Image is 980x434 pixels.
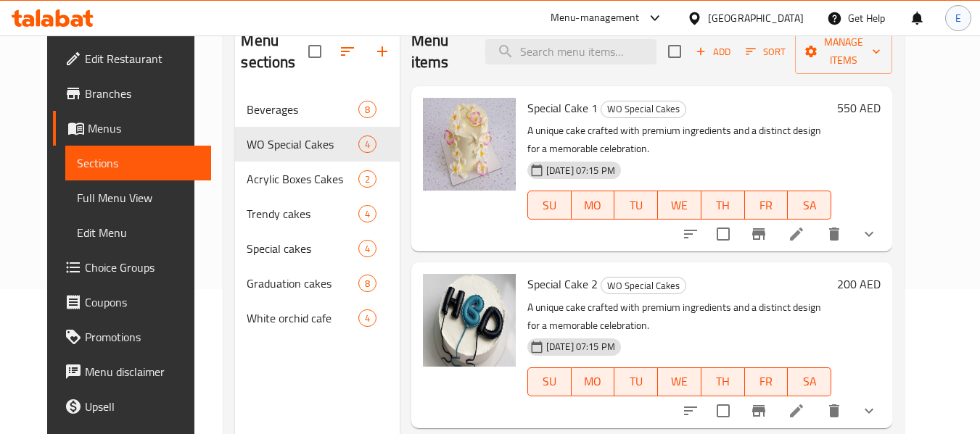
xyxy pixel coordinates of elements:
button: SU [527,191,572,220]
a: Promotions [53,320,211,354]
span: MO [577,195,609,216]
span: TU [620,371,652,392]
span: WO Special Cakes [601,277,685,294]
button: TU [614,367,658,396]
button: Add [690,41,736,63]
svg: Show Choices [860,225,878,243]
span: Coupons [85,293,199,311]
a: Sections [65,146,211,180]
span: White orchid cafe [247,309,358,327]
div: [GEOGRAPHIC_DATA] [708,10,804,26]
span: Select to update [708,219,738,249]
a: Branches [53,76,211,111]
span: 2 [359,172,376,186]
div: items [358,170,376,188]
img: Special Cake 1 [423,98,516,191]
a: Edit menu item [788,225,805,243]
button: WE [658,367,701,396]
span: Menus [88,120,199,137]
h2: Menu items [411,30,468,73]
span: FR [751,195,783,216]
div: Special cakes4 [235,231,399,266]
nav: Menu sections [235,86,399,341]
span: Full Menu View [77,189,199,206]
span: WO Special Cakes [247,135,358,153]
span: Sort sections [330,34,365,69]
span: Upsell [85,398,199,415]
a: Upsell [53,389,211,424]
span: Trendy cakes [247,205,358,222]
p: A unique cake crafted with premium ingredients and a distinct design for a memorable celebration. [527,299,831,335]
svg: Show Choices [860,402,878,420]
button: show more [852,393,886,428]
span: 4 [359,207,376,221]
div: Beverages8 [235,92,399,127]
button: SA [788,367,831,396]
a: Menu disclaimer [53,354,211,389]
div: White orchid cafe4 [235,301,399,335]
span: 8 [359,103,376,117]
span: WE [664,195,696,216]
p: A unique cake crafted with premium ingredients and a distinct design for a memorable celebration. [527,122,831,158]
span: Special Cake 2 [527,273,598,295]
span: Branches [85,85,199,102]
span: Add item [690,41,736,63]
div: WO Special Cakes4 [235,127,399,162]
span: E [955,10,961,26]
button: Branch-specific-item [741,217,776,251]
div: items [358,309,376,327]
span: Select section [659,36,690,67]
input: search [485,39,656,64]
button: FR [745,191,788,220]
div: Menu-management [551,9,640,27]
div: WO Special Cakes [601,101,686,118]
h6: 200 AED [837,274,881,294]
h2: Menu sections [241,30,308,73]
div: items [358,205,376,222]
button: Manage items [795,29,892,74]
span: Select to update [708,396,738,426]
a: Edit Menu [65,215,211,250]
div: Graduation cakes8 [235,266,399,301]
span: SA [794,195,825,216]
span: 8 [359,277,376,291]
span: 4 [359,312,376,325]
span: WE [664,371,696,392]
button: FR [745,367,788,396]
span: SU [534,371,566,392]
span: Menu disclaimer [85,363,199,380]
span: Promotions [85,328,199,346]
span: Special cakes [247,240,358,257]
button: sort-choices [673,217,708,251]
span: Sort [746,43,786,60]
span: 4 [359,242,376,256]
img: Special Cake 2 [423,274,516,367]
a: Menus [53,111,211,146]
span: Acrylic Boxes Cakes [247,170,358,188]
button: TH [701,367,745,396]
span: SU [534,195,566,216]
h6: 550 AED [837,98,881,118]
a: Choice Groups [53,250,211,285]
span: Sort items [736,41,795,63]
button: delete [817,217,852,251]
button: show more [852,217,886,251]
button: Branch-specific-item [741,393,776,428]
button: SA [788,191,831,220]
span: Edit Restaurant [85,50,199,67]
span: TH [707,371,739,392]
a: Edit menu item [788,402,805,420]
div: Acrylic Boxes Cakes2 [235,162,399,196]
button: MO [572,191,615,220]
span: Manage items [807,33,881,70]
span: [DATE] 07:15 PM [540,164,621,178]
span: TH [707,195,739,216]
span: Sections [77,154,199,172]
button: delete [817,393,852,428]
span: Special Cake 1 [527,97,598,119]
div: items [358,135,376,153]
a: Edit Restaurant [53,41,211,76]
button: sort-choices [673,393,708,428]
div: Trendy cakes4 [235,196,399,231]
